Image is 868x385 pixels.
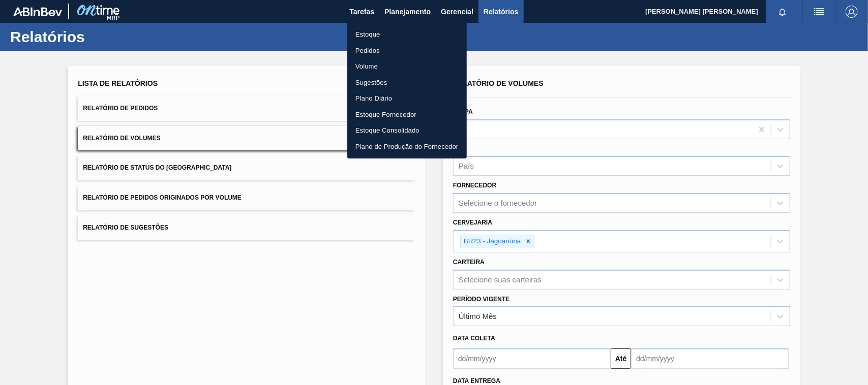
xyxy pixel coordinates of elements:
a: Plano de Produção do Fornecedor [347,139,467,155]
a: Estoque Fornecedor [347,107,467,123]
a: Plano Diário [347,90,467,107]
a: Sugestões [347,75,467,91]
a: Pedidos [347,43,467,59]
a: Estoque [347,26,467,43]
a: Estoque Consolidado [347,122,467,139]
a: Volume [347,58,467,75]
